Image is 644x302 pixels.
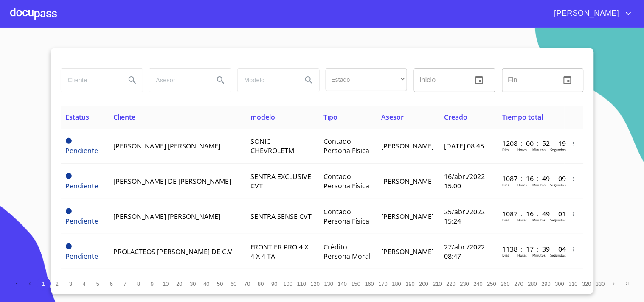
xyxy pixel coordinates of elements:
[110,281,113,287] span: 6
[132,277,146,291] button: 8
[211,70,231,90] button: Search
[271,281,277,287] span: 90
[417,277,431,291] button: 200
[550,253,566,257] p: Segundos
[69,281,72,287] span: 3
[118,277,132,291] button: 7
[444,141,484,151] span: [DATE] 08:45
[444,277,458,291] button: 220
[419,281,428,287] span: 200
[268,277,281,291] button: 90
[323,112,337,122] span: Tipo
[444,112,467,122] span: Creado
[502,209,560,218] p: 1087 : 16 : 49 : 01
[323,137,369,155] span: Contado Persona Física
[295,277,309,291] button: 110
[200,277,214,291] button: 40
[137,281,140,287] span: 8
[250,172,311,190] span: SENTRA EXCLUSIVE CVT
[460,281,469,287] span: 230
[381,247,434,256] span: [PERSON_NAME]
[66,173,72,179] span: Pendiente
[322,277,336,291] button: 130
[487,281,496,287] span: 250
[532,253,546,257] p: Minutos
[250,112,275,122] span: modelo
[42,281,45,287] span: 1
[363,277,377,291] button: 160
[323,242,371,261] span: Crédito Persona Moral
[66,146,98,155] span: Pendiente
[392,281,401,287] span: 180
[203,281,209,287] span: 40
[66,252,98,261] span: Pendiente
[548,7,624,20] span: [PERSON_NAME]
[381,176,434,186] span: [PERSON_NAME]
[254,277,268,291] button: 80
[66,216,98,226] span: Pendiente
[83,281,86,287] span: 4
[66,243,72,249] span: Pendiente
[567,277,580,291] button: 310
[113,141,220,151] span: [PERSON_NAME] [PERSON_NAME]
[444,242,485,261] span: 27/abr./2022 08:47
[515,281,523,287] span: 270
[444,172,485,190] span: 16/abr./2022 15:00
[553,277,567,291] button: 300
[501,281,510,287] span: 260
[569,281,578,287] span: 310
[532,218,546,222] p: Minutos
[176,281,182,287] span: 20
[311,281,320,287] span: 120
[512,277,526,291] button: 270
[548,7,634,20] button: account of current user
[231,281,236,287] span: 60
[381,141,434,151] span: [PERSON_NAME]
[502,218,509,222] p: Dias
[91,277,105,291] button: 5
[113,247,232,256] span: PROLACTEOS [PERSON_NAME] DE C.V
[390,277,404,291] button: 180
[447,281,456,287] span: 220
[66,138,72,144] span: Pendiente
[550,182,566,187] p: Segundos
[377,277,390,291] button: 170
[365,281,374,287] span: 160
[113,112,135,122] span: Cliente
[528,281,537,287] span: 280
[66,181,98,190] span: Pendiente
[241,277,254,291] button: 70
[149,69,207,92] input: search
[105,277,118,291] button: 6
[485,277,499,291] button: 250
[532,182,546,187] p: Minutos
[474,281,483,287] span: 240
[124,281,127,287] span: 7
[323,207,369,226] span: Contado Persona Física
[381,212,434,221] span: [PERSON_NAME]
[250,242,308,261] span: FRONTIER PRO 4 X 4 X 4 TA
[517,182,527,187] p: Horas
[472,277,485,291] button: 240
[517,253,527,257] p: Horas
[323,172,369,190] span: Contado Persona Física
[596,281,605,287] span: 330
[526,277,540,291] button: 280
[258,281,264,287] span: 80
[352,281,360,287] span: 150
[431,277,444,291] button: 210
[550,147,566,152] p: Segundos
[250,137,294,155] span: SONIC CHEVROLETM
[186,277,200,291] button: 30
[309,277,322,291] button: 120
[379,281,388,287] span: 170
[297,281,306,287] span: 110
[532,147,546,152] p: Minutos
[458,277,472,291] button: 230
[580,277,594,291] button: 320
[540,277,553,291] button: 290
[550,218,566,222] p: Segundos
[64,277,78,291] button: 3
[284,281,292,287] span: 100
[190,281,196,287] span: 30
